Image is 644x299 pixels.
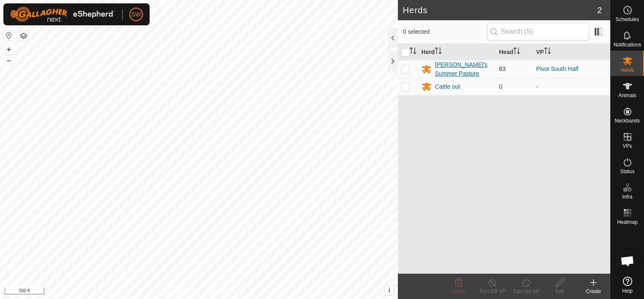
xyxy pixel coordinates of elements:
button: – [4,55,14,65]
span: i [389,287,390,294]
button: i [385,286,394,295]
a: Pivot South Half [536,65,578,72]
div: Cattle out [435,82,460,91]
span: 0 selected [403,27,487,36]
span: Delete [451,288,466,294]
span: Neckbands [614,118,640,123]
p-sorticon: Activate to sort [544,49,551,55]
div: Turn On VP [509,288,543,295]
h2: Herds [403,5,597,15]
th: Herd [418,44,496,60]
div: [PERSON_NAME]'s Summer Pasture [435,60,492,78]
a: Open chat [615,248,640,274]
span: Help [622,288,633,294]
span: 0 [499,83,502,90]
input: Search (S) [487,23,589,41]
span: Herds [620,68,634,73]
span: VPs [623,144,632,149]
a: Help [611,273,644,297]
span: 2 [597,4,602,16]
span: 63 [499,65,506,72]
button: Reset Map [4,30,14,41]
button: Map Layers [19,31,29,41]
span: Infra [622,194,632,199]
span: SW [131,10,141,19]
span: Animals [618,93,636,98]
p-sorticon: Activate to sort [410,49,416,55]
a: Privacy Policy [166,288,197,296]
button: + [4,44,14,54]
th: VP [533,44,610,60]
div: Create [577,288,610,295]
span: Heatmap [617,220,638,225]
td: - [533,78,610,95]
p-sorticon: Activate to sort [435,49,442,55]
span: Status [620,169,634,174]
span: Notifications [614,42,641,47]
span: Schedules [615,17,639,22]
p-sorticon: Activate to sort [513,49,520,55]
th: Head [496,44,533,60]
img: Gallagher Logo [10,7,115,22]
a: Contact Us [207,288,232,296]
div: Edit [543,288,577,295]
div: Turn Off VP [475,288,509,295]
